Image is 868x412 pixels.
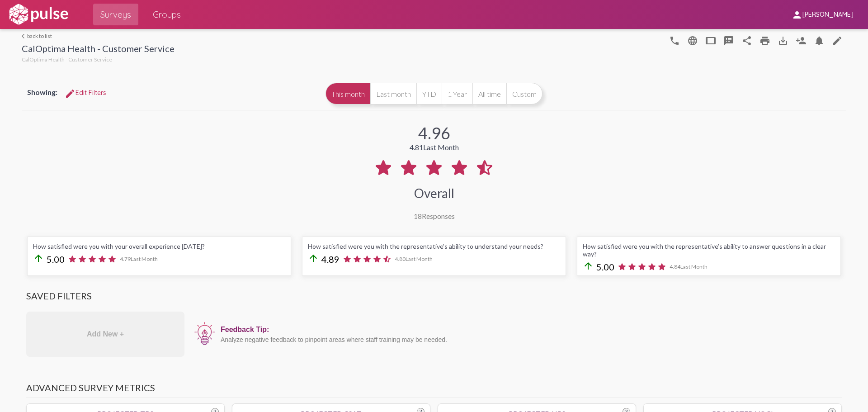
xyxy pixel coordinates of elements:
[7,3,70,26] img: white-logo.svg
[828,31,846,49] a: edit
[26,312,184,357] div: Add New +
[702,31,720,49] button: tablet
[778,35,788,46] mat-icon: Download
[596,261,614,272] span: 5.00
[308,242,560,250] div: How satisfied were you with the representative’s ability to understand your needs?
[65,88,75,99] mat-icon: Edit Filters
[814,35,825,46] mat-icon: Bell
[472,83,506,104] button: All time
[423,143,459,152] span: Last Month
[442,83,472,104] button: 1 Year
[395,256,433,262] span: 4.80
[146,4,188,25] a: Groups
[418,123,450,143] div: 4.96
[832,35,843,46] mat-icon: edit
[705,35,716,46] mat-icon: tablet
[22,33,175,39] a: back to list
[410,143,459,152] div: 4.81
[370,83,416,104] button: Last month
[414,185,454,201] div: Overall
[100,6,131,23] span: Surveys
[414,212,455,220] div: Responses
[669,35,680,46] mat-icon: language
[27,88,57,96] span: Showing:
[153,6,181,23] span: Groups
[406,256,433,262] span: Last Month
[221,326,837,334] div: Feedback Tip:
[756,31,774,49] a: print
[47,254,65,265] span: 5.00
[26,382,842,398] h3: Advanced Survey Metrics
[741,35,752,46] mat-icon: Share
[720,31,738,49] button: speaker_notes
[684,31,702,49] button: language
[33,253,44,264] mat-icon: arrow_upward
[325,83,370,104] button: This month
[414,212,422,220] span: 18
[506,83,542,104] button: Custom
[65,89,106,97] span: Edit Filters
[93,4,138,25] a: Surveys
[792,31,810,49] button: Person
[416,83,442,104] button: YTD
[120,256,158,262] span: 4.79
[687,35,698,46] mat-icon: language
[308,253,319,264] mat-icon: arrow_upward
[680,263,708,270] span: Last Month
[802,11,854,19] span: [PERSON_NAME]
[784,6,861,23] button: [PERSON_NAME]
[665,31,684,49] button: language
[810,31,828,49] button: Bell
[131,256,158,262] span: Last Month
[583,242,835,258] div: How satisfied were you with the representative’s ability to answer questions in a clear way?
[321,254,340,265] span: 4.89
[796,35,807,46] mat-icon: Person
[57,85,113,101] button: Edit FiltersEdit Filters
[723,35,734,46] mat-icon: speaker_notes
[22,33,27,39] mat-icon: arrow_back_ios
[583,260,594,271] mat-icon: arrow_upward
[26,290,842,306] h3: Saved Filters
[22,56,112,63] span: CalOptima Health - Customer Service
[193,321,216,346] img: icon12.png
[759,35,770,46] mat-icon: print
[774,31,792,49] button: Download
[670,263,708,270] span: 4.84
[792,9,802,20] mat-icon: person
[22,43,175,56] div: CalOptima Health - Customer Service
[33,242,285,250] div: How satisfied were you with your overall experience [DATE]?
[221,336,837,343] div: Analyze negative feedback to pinpoint areas where staff training may be needed.
[738,31,756,49] button: Share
